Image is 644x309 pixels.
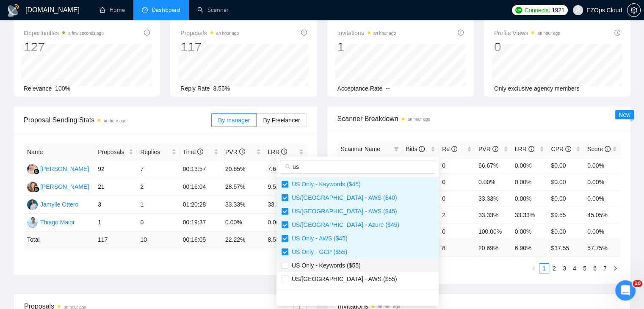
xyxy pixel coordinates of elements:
th: Replies [137,144,179,160]
a: AJ[PERSON_NAME] [27,165,89,172]
td: 6.90 % [511,240,548,256]
td: 0 [439,190,475,207]
div: 127 [24,39,104,55]
span: -- [386,85,390,92]
li: 6 [590,263,600,273]
a: 2 [550,264,559,273]
a: setting [627,7,641,14]
td: 1 [137,196,179,214]
span: info-circle [281,149,287,154]
span: Scanner Breakdown [337,113,621,124]
td: 33.33% [475,207,511,223]
td: 100.00% [475,223,511,240]
td: 00:13:57 [180,160,222,178]
td: $0.00 [547,157,584,174]
span: info-circle [419,146,425,152]
img: NK [27,182,38,192]
span: info-circle [565,146,571,152]
span: info-circle [451,146,457,152]
li: 4 [569,263,580,273]
span: info-circle [239,149,245,154]
td: 22.22 % [222,232,264,248]
div: Thiago Maior [40,218,75,227]
div: 1 [337,39,396,55]
span: info-circle [605,146,611,152]
td: 7.61% [264,160,307,178]
img: upwork-logo.png [515,7,522,14]
td: 0 [439,174,475,190]
a: 4 [570,264,579,273]
span: info-circle [492,146,498,152]
li: 5 [580,263,590,273]
span: New [619,111,630,118]
td: 33.33% [264,196,307,214]
td: 0.00% [584,223,620,240]
span: Profile Views [494,28,560,38]
span: 1921 [552,6,564,15]
span: left [531,266,536,271]
span: Reply Rate [180,85,210,92]
li: 7 [600,263,610,273]
span: Proposal Sending Stats [24,115,211,125]
span: US/[GEOGRAPHIC_DATA] - AWS ($45) [288,208,397,215]
td: 2 [439,207,475,223]
li: Next Page [610,263,620,273]
td: 00:16:04 [180,178,222,196]
div: Jamylle Ottero [40,200,78,209]
span: Connects: [525,6,550,15]
td: 0.00% [475,174,511,190]
td: 0.00% [511,190,548,207]
span: US Only - Keywords ($45) [288,181,361,188]
time: an hour ago [408,117,430,121]
span: US/[GEOGRAPHIC_DATA] - AWS ($40) [288,194,397,201]
a: homeHome [100,6,125,14]
th: Name [24,144,94,160]
div: 0 [494,39,560,55]
img: gigradar-bm.png [33,186,39,192]
span: Re [442,146,457,152]
a: 3 [560,264,569,273]
span: Proposals [180,28,239,38]
span: US Only - GCP ($55) [288,248,347,255]
span: US Only - Keywords ($55) [288,262,361,269]
td: $0.00 [547,190,584,207]
img: JO [27,199,38,210]
img: TM [27,217,38,228]
img: logo [7,4,20,17]
li: 3 [559,263,569,273]
a: NK[PERSON_NAME] [27,183,89,190]
time: an hour ago [537,31,560,36]
span: PVR [478,146,498,152]
time: an hour ago [373,31,396,36]
a: 5 [580,264,589,273]
td: $0.00 [547,223,584,240]
a: 6 [590,264,600,273]
td: 0.00% [264,214,307,232]
time: an hour ago [216,31,239,36]
td: 01:20:28 [180,196,222,214]
span: search [285,164,291,170]
td: $9.55 [547,207,584,223]
td: 28.57% [222,178,264,196]
td: 57.75 % [584,240,620,256]
li: 1 [539,263,549,273]
td: 1 [94,214,137,232]
td: 21 [94,178,137,196]
div: [PERSON_NAME] [40,164,89,174]
span: 10 [633,280,642,287]
span: 8.55% [213,85,230,92]
span: right [613,266,618,271]
iframe: Intercom live chat [615,280,636,301]
time: a few seconds ago [68,31,103,36]
span: Time [183,149,203,155]
span: filter [392,143,401,155]
li: 2 [549,263,559,273]
span: Bids [406,146,425,152]
td: 0.00% [584,174,620,190]
td: $ 37.55 [547,240,584,256]
td: 0.00% [584,157,620,174]
td: Total [24,232,94,248]
div: [PERSON_NAME] [40,182,89,191]
span: By manager [218,117,250,124]
span: LRR [515,146,534,152]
